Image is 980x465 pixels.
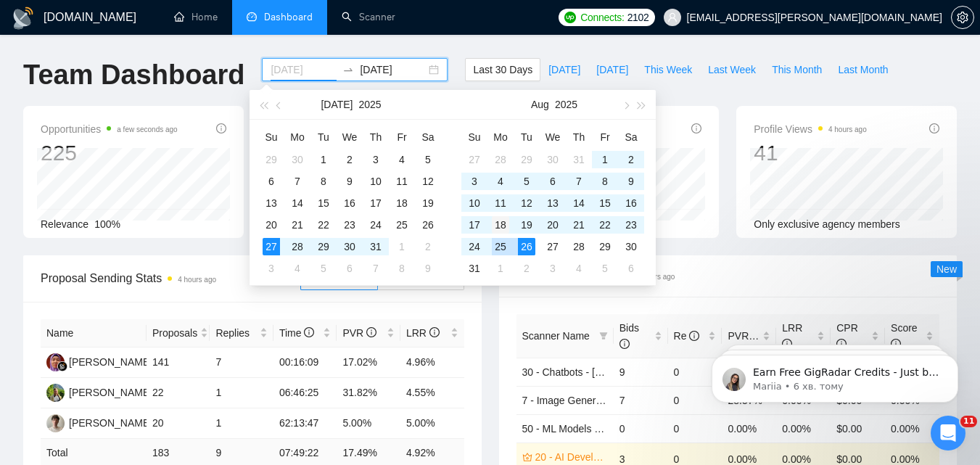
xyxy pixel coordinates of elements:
[466,216,483,234] div: 17
[691,123,701,133] span: info-circle
[622,238,640,255] div: 30
[273,408,337,439] td: 62:13:47
[46,384,65,402] img: MK
[337,408,400,439] td: 5.00%
[831,414,885,443] td: $0.00
[700,58,764,81] button: Last Week
[540,125,566,149] th: We
[461,192,487,214] td: 2025-08-10
[315,151,332,168] div: 1
[566,214,592,236] td: 2025-08-21
[592,149,618,170] td: 2025-08-01
[400,378,464,408] td: 4.55%
[618,170,644,192] td: 2025-08-09
[566,258,592,279] td: 2025-09-04
[152,325,197,341] span: Proposals
[393,216,411,234] div: 25
[487,258,514,279] td: 2025-09-01
[618,125,644,149] th: Sa
[284,125,310,149] th: Mo
[668,414,722,443] td: 0
[41,218,88,230] span: Relevance
[465,58,540,81] button: Last 30 Days
[548,62,580,78] span: [DATE]
[492,260,509,277] div: 1
[310,192,337,214] td: 2025-07-15
[247,12,257,22] span: dashboard
[487,170,514,192] td: 2025-08-04
[564,12,576,23] img: upwork-logo.png
[393,238,411,255] div: 1
[588,58,636,81] button: [DATE]
[210,378,273,408] td: 1
[415,214,441,236] td: 2025-07-26
[215,325,257,341] span: Replies
[415,236,441,258] td: 2025-08-02
[540,58,588,81] button: [DATE]
[514,192,540,214] td: 2025-08-12
[341,173,358,190] div: 9
[310,125,337,149] th: Tu
[782,322,802,350] span: LRR
[315,216,332,234] div: 22
[667,12,678,22] span: user
[951,6,974,29] button: setting
[263,151,280,168] div: 29
[341,238,358,255] div: 30
[57,361,67,371] img: gigradar-bm.png
[46,414,65,432] img: OH
[522,423,633,435] a: 50 - ML Models - [DATE]
[393,151,411,168] div: 4
[952,12,973,23] span: setting
[544,194,561,212] div: 13
[518,238,535,255] div: 26
[117,125,177,133] time: a few seconds ago
[415,192,441,214] td: 2025-07-19
[592,258,618,279] td: 2025-09-05
[492,194,509,212] div: 11
[522,395,670,406] a: 7 - Image Generative AI - [DATE]
[614,386,668,414] td: 7
[258,192,284,214] td: 2025-07-13
[514,214,540,236] td: 2025-08-19
[363,236,389,258] td: 2025-07-31
[622,216,640,234] div: 23
[178,276,216,284] time: 4 hours ago
[540,258,566,279] td: 2025-09-03
[531,90,549,119] button: Aug
[461,149,487,170] td: 2025-07-27
[522,330,590,342] span: Scanner Name
[566,192,592,214] td: 2025-08-14
[544,238,561,255] div: 27
[487,192,514,214] td: 2025-08-11
[622,260,640,277] div: 6
[516,267,940,285] span: Scanner Breakdown
[263,173,280,190] div: 6
[492,151,509,168] div: 28
[366,327,376,337] span: info-circle
[599,332,608,340] span: filter
[668,386,722,414] td: 0
[592,192,618,214] td: 2025-08-15
[838,62,888,78] span: Last Month
[466,194,483,212] div: 10
[618,258,644,279] td: 2025-09-06
[94,218,120,230] span: 100%
[514,170,540,192] td: 2025-08-05
[518,194,535,212] div: 12
[258,170,284,192] td: 2025-07-06
[22,30,268,78] div: message notification from Mariia, 6 хв. тому. Earn Free GigRadar Credits - Just by Sharing Your S...
[764,58,830,81] button: This Month
[473,62,532,78] span: Last 30 Days
[367,173,384,190] div: 10
[289,216,306,234] div: 21
[708,62,756,78] span: Last Week
[518,173,535,190] div: 5
[618,149,644,170] td: 2025-08-02
[367,238,384,255] div: 31
[304,327,314,337] span: info-circle
[776,414,831,443] td: 0.00%
[69,354,152,370] div: [PERSON_NAME]
[284,258,310,279] td: 2025-08-04
[596,260,614,277] div: 5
